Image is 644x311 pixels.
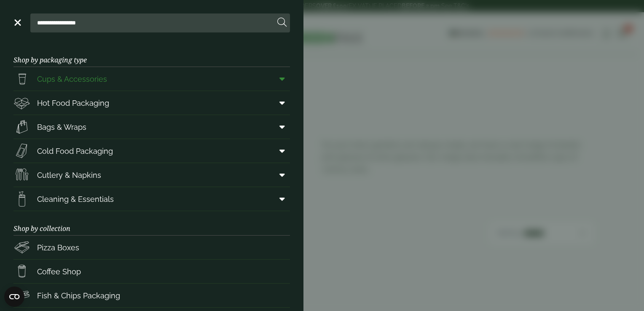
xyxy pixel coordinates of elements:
[37,193,114,205] span: Cleaning & Essentials
[13,67,290,91] a: Cups & Accessories
[37,145,113,157] span: Cold Food Packaging
[13,263,30,280] img: HotDrink_paperCup.svg
[37,266,81,277] span: Coffee Shop
[37,290,120,301] span: Fish & Chips Packaging
[13,211,290,236] h3: Shop by collection
[37,73,107,85] span: Cups & Accessories
[13,118,30,135] img: Paper_carriers.svg
[13,166,30,183] img: Cutlery.svg
[13,139,290,163] a: Cold Food Packaging
[13,187,290,211] a: Cleaning & Essentials
[37,169,101,181] span: Cutlery & Napkins
[37,242,79,253] span: Pizza Boxes
[13,163,290,187] a: Cutlery & Napkins
[4,287,24,307] button: Open CMP widget
[13,284,290,307] a: Fish & Chips Packaging
[13,239,30,256] img: Pizza_boxes.svg
[13,115,290,139] a: Bags & Wraps
[13,94,30,111] img: Deli_box.svg
[37,97,109,109] span: Hot Food Packaging
[13,190,30,207] img: open-wipe.svg
[13,91,290,115] a: Hot Food Packaging
[13,142,30,159] img: Sandwich_box.svg
[37,121,86,133] span: Bags & Wraps
[13,260,290,283] a: Coffee Shop
[13,70,30,87] img: PintNhalf_cup.svg
[13,43,290,67] h3: Shop by packaging type
[13,236,290,259] a: Pizza Boxes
